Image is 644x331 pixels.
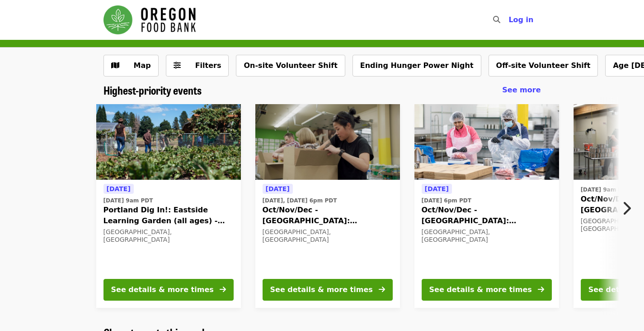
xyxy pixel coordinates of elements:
[414,104,559,180] img: Oct/Nov/Dec - Beaverton: Repack/Sort (age 10+) organized by Oregon Food Bank
[379,285,385,294] i: arrow-right icon
[622,200,631,217] i: chevron-right icon
[111,61,119,70] i: map icon
[422,205,552,226] span: Oct/Nov/Dec - [GEOGRAPHIC_DATA]: Repack/Sort (age [DEMOGRAPHIC_DATA]+)
[266,185,290,192] span: [DATE]
[422,197,471,205] time: [DATE] 6pm PDT
[422,228,552,244] div: [GEOGRAPHIC_DATA], [GEOGRAPHIC_DATA]
[502,86,541,94] span: See more
[103,197,153,205] time: [DATE] 9am PDT
[414,104,559,308] a: See details for "Oct/Nov/Dec - Beaverton: Repack/Sort (age 10+)"
[134,61,151,70] span: Map
[501,11,541,29] button: Log in
[263,197,337,205] time: [DATE], [DATE] 6pm PDT
[263,228,393,244] div: [GEOGRAPHIC_DATA], [GEOGRAPHIC_DATA]
[195,61,221,70] span: Filters
[220,285,226,294] i: arrow-right icon
[103,55,159,77] button: Show map view
[107,185,131,192] span: [DATE]
[103,5,196,34] img: Oregon Food Bank - Home
[429,284,532,295] div: See details & more times
[489,55,598,77] button: Off-site Volunteer Shift
[103,205,234,226] span: Portland Dig In!: Eastside Learning Garden (all ages) - Aug/Sept/Oct
[103,279,234,301] button: See details & more times
[96,104,241,308] a: See details for "Portland Dig In!: Eastside Learning Garden (all ages) - Aug/Sept/Oct"
[236,55,345,77] button: On-site Volunteer Shift
[96,104,241,180] img: Portland Dig In!: Eastside Learning Garden (all ages) - Aug/Sept/Oct organized by Oregon Food Bank
[506,9,513,31] input: Search
[174,61,181,70] i: sliders-h icon
[502,85,541,96] a: See more
[166,55,229,77] button: Filters (0 selected)
[263,205,393,226] span: Oct/Nov/Dec - [GEOGRAPHIC_DATA]: Repack/Sort (age [DEMOGRAPHIC_DATA]+)
[263,279,393,301] button: See details & more times
[353,55,481,77] button: Ending Hunger Power Night
[255,104,400,308] a: See details for "Oct/Nov/Dec - Portland: Repack/Sort (age 8+)"
[508,15,533,24] span: Log in
[425,185,449,192] span: [DATE]
[103,228,234,244] div: [GEOGRAPHIC_DATA], [GEOGRAPHIC_DATA]
[270,284,373,295] div: See details & more times
[103,82,202,98] span: Highest-priority events
[493,15,500,24] i: search icon
[422,279,552,301] button: See details & more times
[614,196,644,221] button: Next item
[111,284,214,295] div: See details & more times
[96,84,548,97] div: Highest-priority events
[103,84,202,97] a: Highest-priority events
[538,285,544,294] i: arrow-right icon
[255,104,400,180] img: Oct/Nov/Dec - Portland: Repack/Sort (age 8+) organized by Oregon Food Bank
[581,186,630,194] time: [DATE] 9am PDT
